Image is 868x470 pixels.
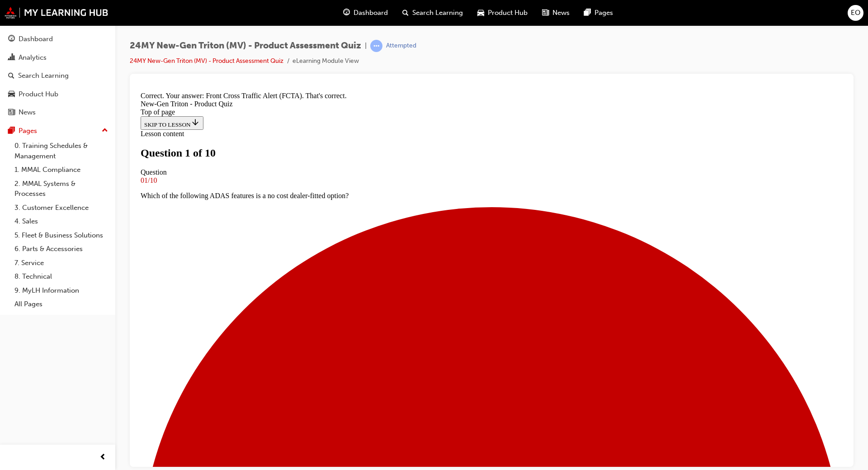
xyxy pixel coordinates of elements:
div: 01/10 [4,88,706,96]
span: prev-icon [99,452,106,463]
span: EO [851,8,860,18]
button: EO [848,5,863,21]
span: | [365,41,367,51]
div: Product Hub [19,89,58,100]
a: 3. Customer Excellence [11,201,112,215]
button: SKIP TO LESSON [4,28,66,42]
div: Question [4,80,706,88]
span: Product Hub [488,8,528,18]
a: 4. Sales [11,214,112,228]
span: search-icon [402,7,409,19]
span: chart-icon [8,54,15,62]
span: Pages [594,8,613,18]
span: guage-icon [343,7,350,19]
a: 8. Technical [11,270,112,284]
div: News [19,107,36,118]
a: Search Learning [4,67,112,84]
a: guage-iconDashboard [336,4,395,22]
a: 1. MMAL Compliance [11,163,112,177]
a: 9. MyLH Information [11,284,112,298]
img: mmal [5,7,108,19]
span: pages-icon [8,127,15,135]
div: Pages [19,126,37,136]
div: Top of page [4,20,706,28]
span: pages-icon [584,7,591,19]
button: Pages [4,123,112,139]
span: search-icon [8,72,14,80]
span: SKIP TO LESSON [7,33,63,40]
div: Analytics [19,52,47,63]
a: 6. Parts & Accessories [11,242,112,256]
a: 24MY New-Gen Triton (MV) - Product Assessment Quiz [130,57,283,65]
span: news-icon [542,7,549,19]
a: 2. MMAL Systems & Processes [11,177,112,201]
span: Search Learning [412,8,463,18]
a: news-iconNews [535,4,577,22]
a: Product Hub [4,86,112,103]
span: guage-icon [8,35,15,43]
div: Correct. Your answer: Front Cross Traffic Alert (FCTA). That's correct. [4,4,706,12]
li: eLearning Module View [292,56,359,66]
a: All Pages [11,297,112,311]
span: car-icon [477,7,484,19]
span: Dashboard [354,8,388,18]
span: up-icon [102,125,108,137]
a: 5. Fleet & Business Solutions [11,228,112,242]
span: News [552,8,570,18]
p: Which of the following ADAS features is a no cost dealer-fitted option? [4,104,706,112]
a: search-iconSearch Learning [395,4,470,22]
div: New-Gen Triton - Product Quiz [4,12,706,20]
div: Search Learning [18,71,69,81]
span: news-icon [8,109,15,117]
a: News [4,104,112,121]
div: Dashboard [19,34,53,44]
a: pages-iconPages [577,4,620,22]
a: 7. Service [11,256,112,270]
a: Dashboard [4,31,112,47]
button: DashboardAnalyticsSearch LearningProduct HubNews [4,29,112,123]
h1: Question 1 of 10 [4,59,706,71]
span: Lesson content [4,42,47,49]
span: learningRecordVerb_ATTEMPT-icon [370,40,382,52]
span: car-icon [8,90,15,99]
a: car-iconProduct Hub [470,4,535,22]
a: Analytics [4,49,112,66]
a: 0. Training Schedules & Management [11,139,112,163]
div: Attempted [386,42,416,50]
span: 24MY New-Gen Triton (MV) - Product Assessment Quiz [130,41,361,51]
